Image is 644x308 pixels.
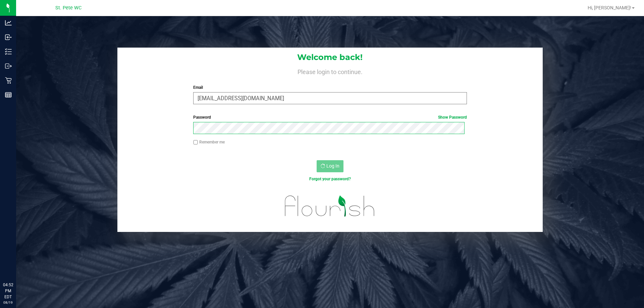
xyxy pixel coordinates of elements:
[3,300,13,305] p: 08/19
[317,160,343,172] button: Log In
[277,189,383,223] img: flourish_logo.svg
[3,282,13,300] p: 04:52 PM EDT
[55,5,82,11] span: St. Pete WC
[309,177,351,181] a: Forgot your password?
[193,84,467,90] label: Email
[5,48,12,55] inline-svg: Inventory
[5,19,12,26] inline-svg: Analytics
[5,34,12,41] inline-svg: Inbound
[326,163,339,169] span: Log In
[5,77,12,84] inline-svg: Retail
[193,115,211,120] span: Password
[438,115,467,120] a: Show Password
[5,63,12,69] inline-svg: Outbound
[588,5,631,10] span: Hi, [PERSON_NAME]!
[117,67,543,75] h4: Please login to continue.
[117,53,543,62] h1: Welcome back!
[5,91,12,98] inline-svg: Reports
[193,140,198,145] input: Remember me
[193,139,225,145] label: Remember me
